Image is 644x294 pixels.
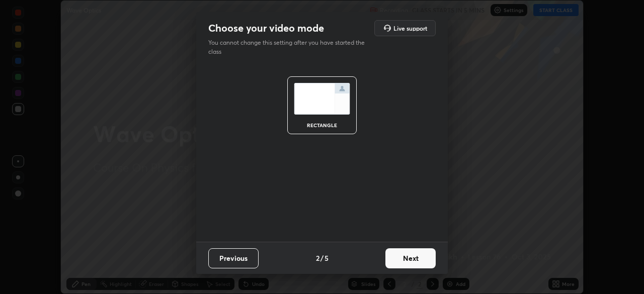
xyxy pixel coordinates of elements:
[393,25,427,31] h5: Live support
[316,253,319,263] h4: 2
[208,22,324,35] h2: Choose your video mode
[208,248,259,268] button: Previous
[385,248,436,268] button: Next
[320,253,324,263] h4: /
[302,123,342,128] div: rectangle
[208,38,371,56] p: You cannot change this setting after you have started the class
[325,253,329,263] h4: 5
[294,83,350,115] img: normalScreenIcon.ae25ed63.svg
